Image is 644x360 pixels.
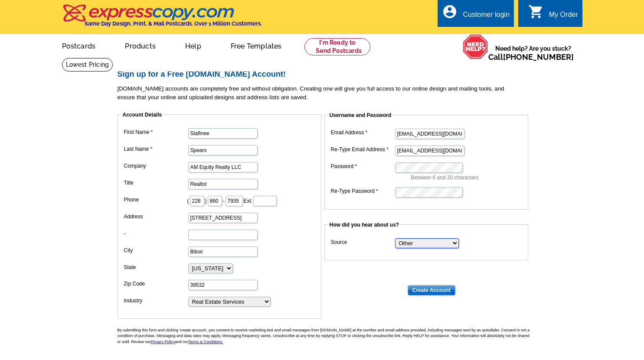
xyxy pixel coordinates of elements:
div: My Order [549,11,578,23]
label: - [124,230,187,237]
label: Re-Type Email Address [331,146,394,153]
label: First Name [124,128,187,136]
label: Email Address [331,129,394,136]
h4: Same Day Design, Print, & Mail Postcards. Over 1 Million Customers. [85,20,262,27]
a: Privacy Policy [151,340,175,344]
label: Password [331,162,394,170]
a: Postcards [48,35,110,55]
img: help [463,34,488,59]
label: Company [124,162,187,170]
label: Source [331,238,394,246]
i: shopping_cart [528,4,544,19]
legend: Username and Password [329,111,392,119]
label: City [124,246,187,254]
a: [PHONE_NUMBER] [503,52,574,62]
legend: How did you hear about us? [329,221,400,229]
p: By submitting this form and clicking 'create account', you consent to receive marketing text and ... [118,328,534,345]
iframe: LiveChat chat widget [471,159,644,360]
span: Call [488,52,574,62]
label: Industry [124,297,187,305]
legend: Account Details [122,111,163,119]
p: [DOMAIN_NAME] accounts are completely free and without obligation. Creating one will give you ful... [118,84,534,102]
a: Help [171,35,215,55]
label: State [124,263,187,271]
label: Re-Type Password [331,187,394,195]
span: Need help? Are you stuck? [488,44,578,62]
label: Zip Code [124,280,187,288]
dd: ( ) - Ext. [122,194,317,207]
label: Last Name [124,145,187,153]
label: Address [124,213,187,221]
i: account_circle [442,4,458,19]
a: Same Day Design, Print, & Mail Postcards. Over 1 Million Customers. [62,10,262,27]
h2: Sign up for a Free [DOMAIN_NAME] Account! [118,70,534,79]
a: Products [111,35,170,55]
label: Phone [124,196,187,204]
div: Customer login [463,11,510,23]
input: Create Account [408,285,455,295]
a: account_circle Customer login [442,10,510,20]
a: shopping_cart My Order [528,10,578,20]
label: Title [124,179,187,187]
a: Free Templates [217,35,296,55]
p: Between 6 and 20 characters [411,174,524,182]
a: Terms & Conditions. [188,340,223,344]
